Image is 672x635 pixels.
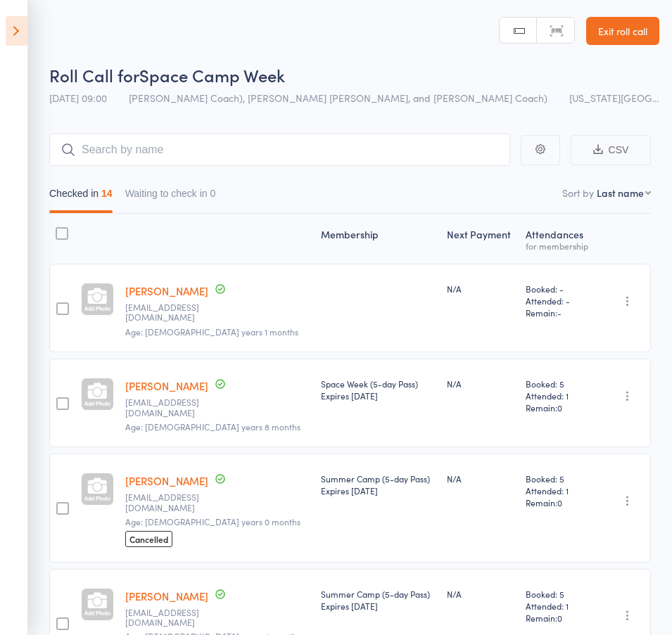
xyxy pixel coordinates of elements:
div: for membership [526,241,592,250]
a: [PERSON_NAME] [125,378,208,393]
button: Waiting to check in0 [125,181,216,213]
span: [PERSON_NAME] Coach), [PERSON_NAME] [PERSON_NAME], and [PERSON_NAME] Coach) [129,91,547,105]
span: Attended: 1 [526,390,592,402]
span: Attended: - [526,295,592,307]
div: Last name [597,186,644,200]
div: Summer Camp (5-day Pass) [321,588,436,612]
span: Age: [DEMOGRAPHIC_DATA] years 1 months [125,326,298,338]
div: 14 [101,188,113,199]
span: Attended: 1 [526,485,592,496]
span: 0 [557,402,562,413]
span: Booked: 5 [526,588,592,600]
span: Remain: [526,612,592,624]
span: Roll Call for [49,63,139,86]
span: Remain: [526,402,592,413]
div: Next Payment [441,220,520,257]
label: Sort by [562,186,594,200]
button: CSV [571,135,651,165]
small: gailann413@aol.com [125,608,217,628]
span: Remain: [526,307,592,319]
div: N/A [447,283,514,295]
div: N/A [447,378,514,390]
div: Membership [315,220,441,257]
span: [DATE] 09:00 [49,91,107,105]
span: Booked: 5 [526,378,592,390]
small: bri@coastalallstars.com [125,302,217,323]
div: Atten­dances [520,220,597,257]
small: gailann413@aol.com [125,492,217,513]
span: Attended: 1 [526,600,592,612]
div: Expires [DATE] [321,390,436,402]
span: Cancelled [125,531,172,547]
span: Booked: - [526,283,592,295]
button: Checked in14 [49,181,113,213]
a: [PERSON_NAME] [125,589,208,603]
div: N/A [447,473,514,485]
div: Expires [DATE] [321,485,436,496]
span: 0 [557,496,562,508]
a: Exit roll call [586,17,659,45]
a: [PERSON_NAME] [125,473,208,488]
span: - [557,307,562,319]
span: Booked: 5 [526,473,592,485]
span: Space Camp Week [139,63,285,86]
span: Age: [DEMOGRAPHIC_DATA] years 0 months [125,515,300,527]
a: [PERSON_NAME] [125,283,208,298]
span: Age: [DEMOGRAPHIC_DATA] years 8 months [125,421,300,432]
div: N/A [447,588,514,600]
span: 0 [557,612,562,624]
div: Expires [DATE] [321,600,436,612]
small: gabbyram6@gmail.com [125,397,217,418]
div: Summer Camp (5-day Pass) [321,473,436,496]
div: 0 [210,188,216,199]
input: Search by name [49,134,510,166]
div: Space Week (5-day Pass) [321,378,436,402]
span: Remain: [526,496,592,508]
